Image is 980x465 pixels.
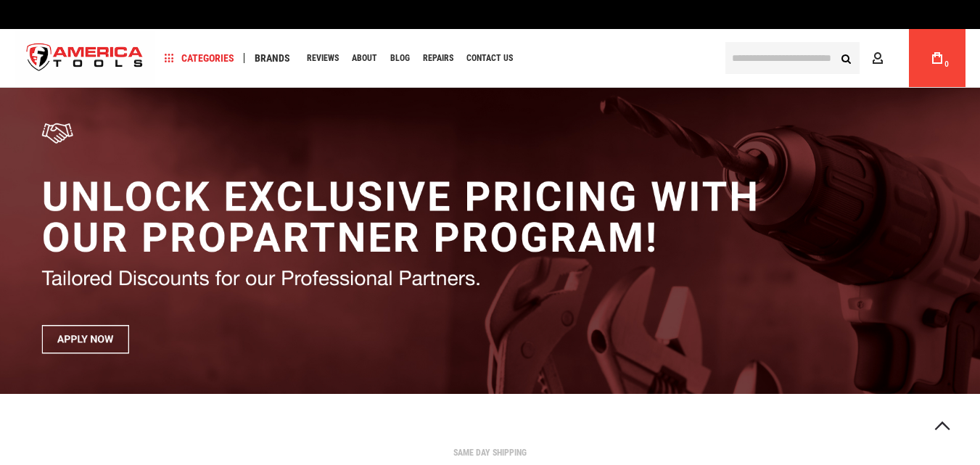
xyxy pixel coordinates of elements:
div: SAME DAY SHIPPING [11,448,969,457]
span: About [352,54,377,62]
span: 0 [944,60,949,68]
a: store logo [15,31,155,86]
a: Contact Us [460,49,519,68]
a: Brands [248,49,297,68]
a: 0 [923,29,951,87]
a: Repairs [416,49,460,68]
button: Search [832,44,860,72]
span: Categories [165,53,234,63]
a: Categories [158,49,241,68]
span: Reviews [307,54,339,62]
span: Repairs [423,54,453,62]
a: Reviews [300,49,345,68]
span: Blog [390,54,410,62]
img: America Tools [15,31,155,86]
a: Blog [384,49,416,68]
a: About [345,49,384,68]
span: Brands [255,53,290,63]
span: Contact Us [466,54,513,62]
